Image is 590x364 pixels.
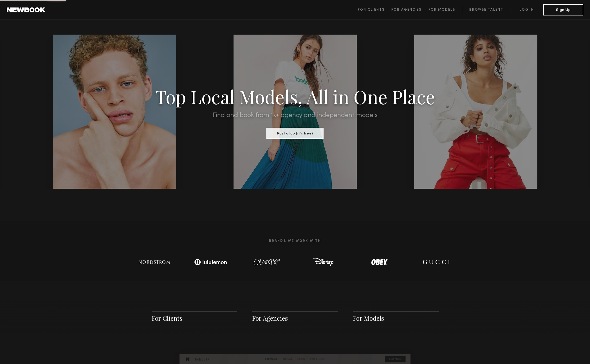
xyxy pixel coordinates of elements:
img: logo-nordstrom.svg [135,257,174,268]
img: logo-disney.svg [305,257,342,268]
h2: Brands We Work With [126,232,464,250]
a: For Models [353,314,384,322]
a: For Models [429,6,462,13]
img: logo-gucci.svg [418,257,454,268]
a: Log in [510,6,543,13]
span: For Models [429,8,455,12]
a: Browse Talent [462,6,510,13]
button: Sign Up [543,4,583,15]
img: logo-colour-pop.svg [249,257,285,268]
a: For Agencies [252,314,288,322]
img: logo-lulu.svg [191,257,230,268]
a: For Clients [358,6,391,13]
h1: Top Local Models, All in One Place [44,88,546,105]
span: For Agencies [391,8,421,12]
img: logo-obey.svg [361,257,398,268]
a: Post a Job (it’s free) [266,130,324,136]
a: For Clients [152,314,182,322]
a: For Agencies [391,6,428,13]
h2: Find and book from 1k+ agency and independent models [44,112,546,119]
button: Post a Job (it’s free) [266,128,324,139]
span: For Clients [358,8,385,12]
